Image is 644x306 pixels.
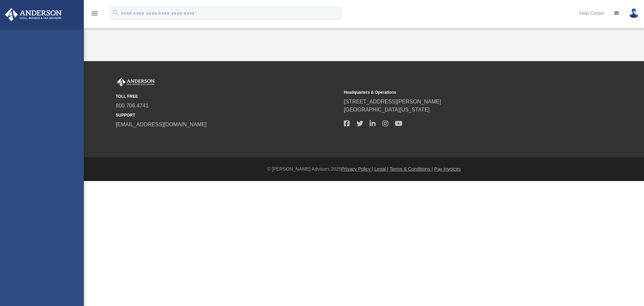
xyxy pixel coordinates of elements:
a: Privacy Policy | [341,166,373,172]
i: search [112,9,119,16]
a: [EMAIL_ADDRESS][DOMAIN_NAME] [116,122,207,127]
a: 800.706.4741 [116,103,149,108]
a: Legal | [374,166,388,172]
a: [GEOGRAPHIC_DATA][US_STATE] [344,107,430,113]
i: menu [91,9,99,17]
div: © [PERSON_NAME] Advisors 2025 [84,166,644,173]
a: [STREET_ADDRESS][PERSON_NAME] [344,99,441,104]
a: Pay Invoices [434,166,461,172]
a: menu [91,13,99,17]
a: Terms & Conditions | [390,166,433,172]
img: Anderson Advisors Platinum Portal [3,8,64,21]
small: TOLL FREE [116,93,339,99]
img: Anderson Advisors Platinum Portal [116,78,156,87]
img: User Pic [629,8,639,18]
small: SUPPORT [116,112,339,118]
small: Headquarters & Operations [344,89,567,95]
